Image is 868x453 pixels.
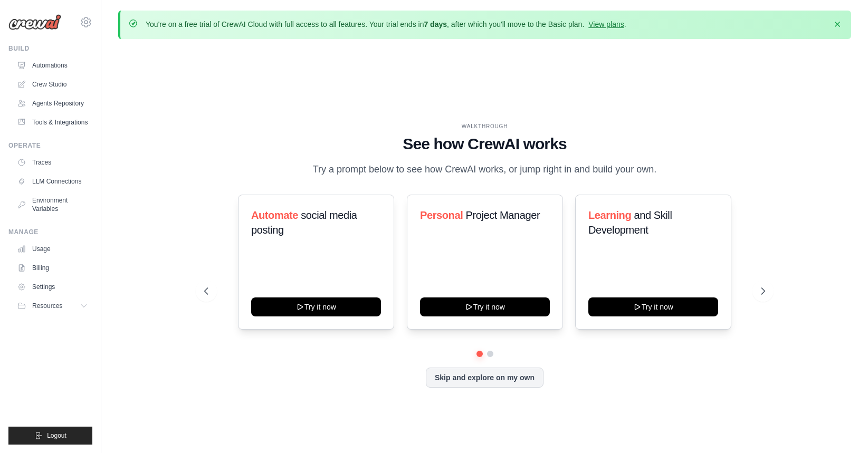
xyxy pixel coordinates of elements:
span: Resources [32,302,62,310]
div: Manage [8,228,92,236]
span: social media posting [251,209,357,236]
a: Crew Studio [13,76,92,93]
strong: 7 days [424,20,447,28]
div: Operate [8,141,92,150]
button: Try it now [251,297,381,316]
span: Logout [47,431,66,440]
a: Agents Repository [13,95,92,112]
p: Try a prompt below to see how CrewAI works, or jump right in and build your own. [308,162,662,177]
span: Personal [420,209,463,221]
span: Automate [251,209,298,221]
p: You're on a free trial of CrewAI Cloud with full access to all features. Your trial ends in , aft... [146,19,626,30]
a: Tools & Integrations [13,114,92,131]
a: Environment Variables [13,192,92,217]
span: Learning [588,209,631,221]
a: Traces [13,154,92,171]
button: Resources [13,297,92,314]
a: Billing [13,259,92,276]
span: Project Manager [465,209,540,221]
h1: See how CrewAI works [204,134,765,153]
img: Logo [8,14,61,30]
div: WALKTHROUGH [204,122,765,130]
button: Skip and explore on my own [426,368,543,388]
a: View plans [588,20,624,28]
a: Settings [13,278,92,295]
a: LLM Connections [13,173,92,190]
span: and Skill Development [588,209,672,236]
button: Try it now [420,297,550,316]
button: Try it now [588,297,718,316]
div: Build [8,44,92,53]
a: Automations [13,57,92,74]
button: Logout [8,427,92,445]
a: Usage [13,240,92,257]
